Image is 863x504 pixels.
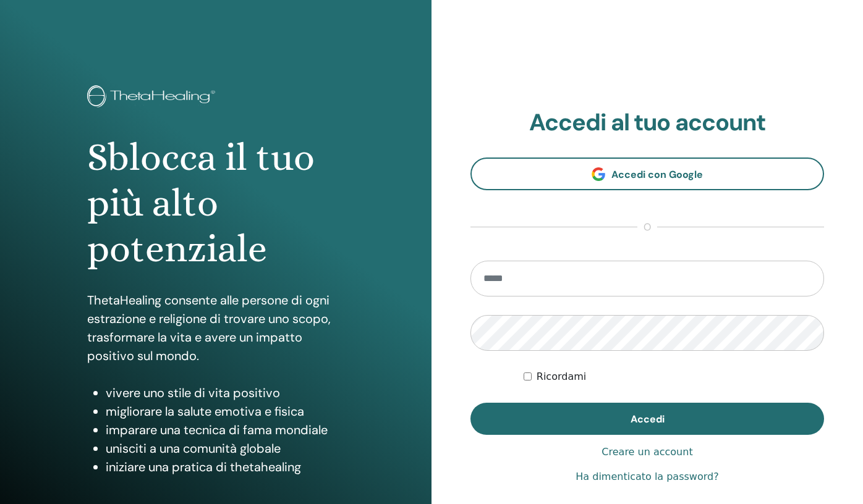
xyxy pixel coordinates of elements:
[106,402,344,421] li: migliorare la salute emotiva e fisica
[631,413,665,426] span: Accedi
[470,403,824,435] button: Accedi
[87,291,344,365] p: ThetaHealing consente alle persone di ogni estrazione e religione di trovare uno scopo, trasforma...
[576,469,718,484] a: Ha dimenticato la password?
[87,135,344,272] h1: Sblocca il tuo più alto potenziale
[470,109,824,137] h2: Accedi al tuo account
[611,168,703,181] span: Accedi con Google
[537,369,586,384] label: Ricordami
[524,369,824,384] div: Keep me authenticated indefinitely or until I manually logout
[470,157,824,190] a: Accedi con Google
[106,421,344,439] li: imparare una tecnica di fama mondiale
[637,220,657,235] span: o
[106,439,344,458] li: unisciti a una comunità globale
[106,458,344,476] li: iniziare una pratica di thetahealing
[106,384,344,402] li: vivere uno stile di vita positivo
[602,445,692,460] a: Creare un account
